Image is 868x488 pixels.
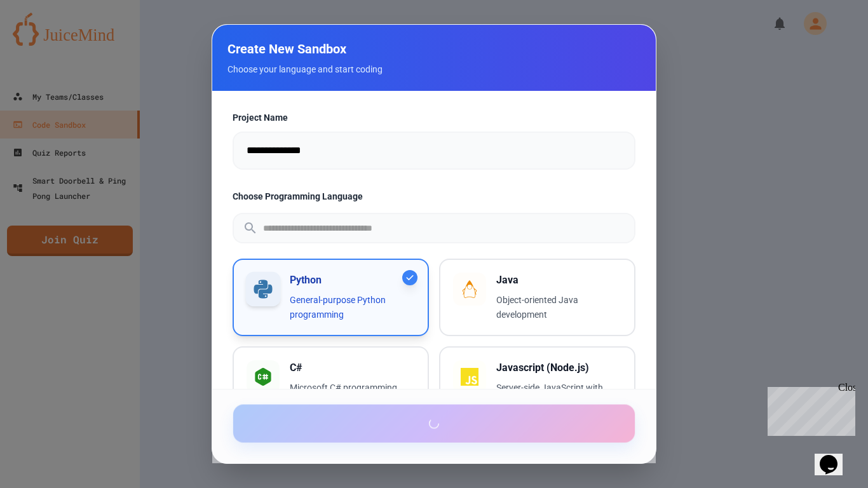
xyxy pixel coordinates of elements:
[290,293,415,322] p: General-purpose Python programming
[227,63,641,76] p: Choose your language and start coding
[290,273,415,288] h3: Python
[496,293,621,322] p: Object-oriented Java development
[233,190,635,203] label: Choose Programming Language
[496,360,621,376] h3: Javascript (Node.js)
[5,5,88,81] div: Chat with us now!Close
[815,437,855,475] iframe: chat widget
[496,381,621,410] p: Server-side JavaScript with Node.js
[290,381,415,395] p: Microsoft C# programming
[233,111,635,124] label: Project Name
[290,360,415,376] h3: C#
[763,382,855,436] iframe: chat widget
[227,40,641,58] h2: Create New Sandbox
[496,273,621,288] h3: Java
